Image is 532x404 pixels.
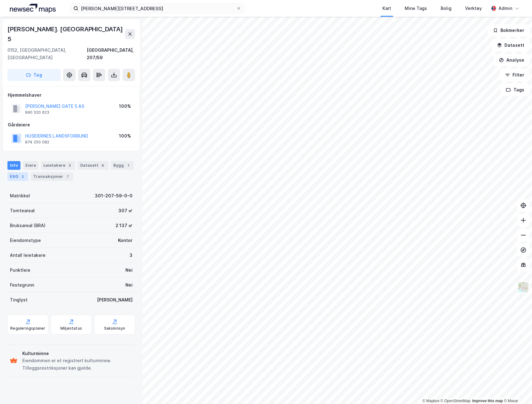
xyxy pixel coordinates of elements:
div: Eiere [23,161,38,170]
div: [PERSON_NAME] [97,296,133,304]
button: Analyse [494,54,530,66]
div: Kontrollprogram for chat [501,374,532,404]
div: Bolig [441,5,451,12]
div: Kontor [118,237,133,244]
div: 3 [67,162,73,169]
div: Hjemmelshaver [8,91,135,99]
div: Antall leietakere [10,252,46,259]
div: 2 [20,173,26,180]
div: Reguleringsplaner [10,326,45,331]
div: Bruksareal (BRA) [10,222,46,229]
a: Mapbox [422,399,439,403]
button: Datasett [492,39,530,51]
div: Miljøstatus [60,326,82,331]
input: Søk på adresse, matrikkel, gårdeiere, leietakere eller personer [78,4,236,13]
div: Festegrunn [10,281,34,289]
div: 990 520 623 [25,110,49,115]
div: Bygg [111,161,134,170]
div: Saksinnsyn [104,326,125,331]
button: Tag [7,69,61,81]
div: 3 [129,252,133,259]
div: Gårdeiere [8,121,135,129]
div: ESG [7,172,28,181]
div: 2 137 ㎡ [116,222,133,229]
div: 874 250 082 [25,140,49,145]
div: Admin [499,5,512,12]
div: Kart [382,5,391,12]
div: [PERSON_NAME]. [GEOGRAPHIC_DATA] 5 [7,24,125,44]
div: 100% [119,103,131,110]
div: Verktøy [465,5,482,12]
button: Tags [501,84,530,96]
div: 0152, [GEOGRAPHIC_DATA], [GEOGRAPHIC_DATA] [7,46,87,61]
div: Eiendommen er et registrert kulturminne. Tilleggsrestriksjoner kan gjelde. [22,357,133,372]
div: Eiendomstype [10,237,41,244]
div: Nei [125,266,133,274]
div: Datasett [78,161,108,170]
div: Tomteareal [10,207,35,214]
div: 1 [125,162,131,169]
button: Bokmerker [488,24,530,37]
div: Tinglyst [10,296,28,304]
div: Transaksjoner [31,172,73,181]
a: OpenStreetMap [441,399,471,403]
div: 100% [119,132,131,140]
div: Kulturminne [22,350,133,357]
div: Nei [125,281,133,289]
div: Punktleie [10,266,30,274]
div: 307 ㎡ [118,207,133,214]
div: [GEOGRAPHIC_DATA], 207/59 [87,46,135,61]
img: logo.a4113a55bc3d86da70a041830d287a7e.svg [10,4,56,13]
div: Leietakere [41,161,75,170]
div: Mine Tags [405,5,427,12]
a: Improve this map [472,399,503,403]
div: Matrikkel [10,192,30,200]
img: Z [517,281,529,293]
div: 7 [64,173,71,180]
iframe: Chat Widget [501,374,532,404]
div: 301-207-59-0-0 [95,192,133,200]
div: Info [7,161,20,170]
button: Filter [500,69,530,81]
div: 6 [100,162,106,169]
